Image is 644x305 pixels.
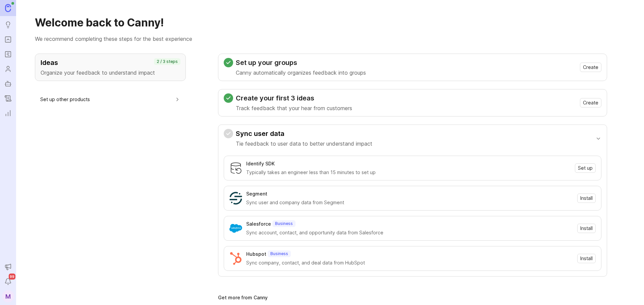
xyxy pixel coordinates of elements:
a: Users [2,63,14,75]
button: Set up [575,163,596,173]
button: Install [577,224,596,233]
h3: Sync user data [236,129,372,138]
div: Sync user dataTie feedback to user data to better understand impact [224,152,601,276]
img: Canny Home [5,4,11,12]
button: Install [577,194,596,203]
button: Set up other products [40,92,180,107]
p: Track feedback that your hear from customers [236,104,352,112]
button: Notifications [2,276,14,288]
button: Install [577,254,596,263]
img: Salesforce [229,222,242,235]
div: Get more from Canny [218,295,607,300]
a: Roadmaps [2,48,14,60]
div: Typically takes an engineer less than 15 minutes to set up [246,169,571,176]
h1: Welcome back to Canny! [35,16,625,29]
span: Set up [578,165,593,171]
p: Business [270,251,288,256]
h3: Ideas [41,58,180,67]
p: We recommend completing these steps for the best experience [35,35,625,43]
p: 2 / 3 steps [157,59,178,64]
button: Create [580,98,601,107]
div: Identify SDK [246,160,275,167]
button: Create [580,63,601,72]
a: Changelog [2,92,14,104]
img: Segment [229,192,242,205]
a: Portal [2,33,14,46]
span: Install [580,255,593,262]
button: M [2,290,14,302]
a: Reporting [2,107,14,119]
button: IdeasOrganize your feedback to understand impact2 / 3 steps [35,54,186,81]
p: Business [275,221,293,226]
h3: Set up your groups [236,58,366,67]
p: Organize your feedback to understand impact [41,69,180,77]
h3: Create your first 3 ideas [236,93,352,103]
a: Ideas [2,19,14,31]
div: Sync user and company data from Segment [246,199,573,206]
div: Segment [246,190,267,198]
span: Create [583,99,598,106]
a: Autopilot [2,78,14,90]
button: Sync user dataTie feedback to user data to better understand impact [224,125,601,152]
div: Sync account, contact, and opportunity data from Salesforce [246,229,573,236]
img: Identify SDK [229,162,242,174]
div: Salesforce [246,220,271,228]
button: Announcements [2,261,14,273]
p: Tie feedback to user data to better understand impact [236,140,372,148]
img: Hubspot [229,252,242,265]
div: Sync company, contact, and deal data from HubSpot [246,259,573,266]
span: Create [583,64,598,71]
span: Install [580,225,593,232]
p: Canny automatically organizes feedback into groups [236,69,366,77]
span: 99 [9,274,15,280]
div: Hubspot [246,250,266,258]
span: Install [580,195,593,202]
